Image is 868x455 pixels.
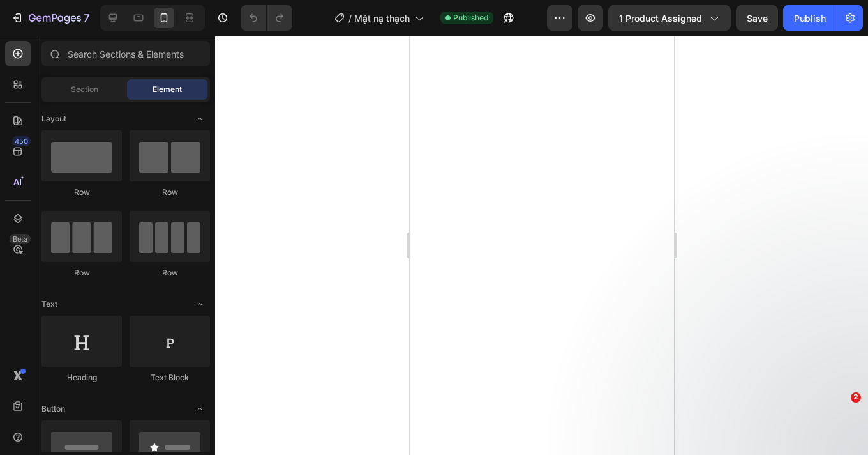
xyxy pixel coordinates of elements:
[410,36,674,455] iframe: Design area
[783,5,837,31] button: Publish
[41,187,122,198] div: Row
[453,12,488,24] span: Published
[190,399,210,419] span: Toggle open
[5,5,95,31] button: 7
[71,84,98,95] span: Section
[41,372,122,383] div: Heading
[130,372,210,383] div: Text Block
[608,5,731,31] button: 1 product assigned
[41,113,66,125] span: Layout
[794,12,826,25] div: Publish
[130,267,210,279] div: Row
[12,136,31,146] div: 450
[619,12,702,25] span: 1 product assigned
[354,12,410,25] span: Mặt nạ thạch
[41,403,65,415] span: Button
[851,392,861,403] span: 2
[241,5,292,31] div: Undo/Redo
[825,412,855,442] iframe: Intercom live chat
[190,294,210,314] span: Toggle open
[130,187,210,198] div: Row
[190,109,210,129] span: Toggle open
[41,41,210,66] input: Search Sections & Elements
[41,267,122,279] div: Row
[153,84,182,95] span: Element
[41,298,57,310] span: Text
[736,5,778,31] button: Save
[747,13,768,24] span: Save
[10,234,31,244] div: Beta
[84,10,89,26] p: 7
[348,12,352,25] span: /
